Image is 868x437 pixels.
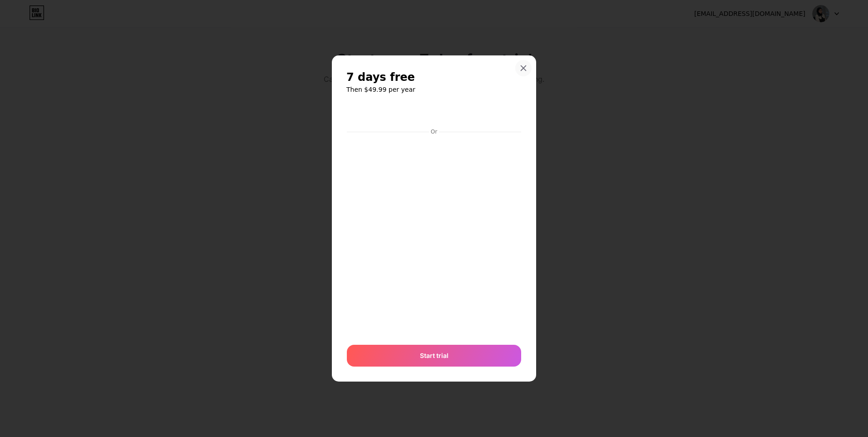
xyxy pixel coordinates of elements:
span: 7 days free [346,70,415,84]
div: Or [429,128,439,135]
h6: Then $49.99 per year [346,85,522,94]
span: Start trial [420,351,449,360]
iframe: Secure payment button frame [347,104,521,125]
iframe: Secure payment input frame [345,136,523,336]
